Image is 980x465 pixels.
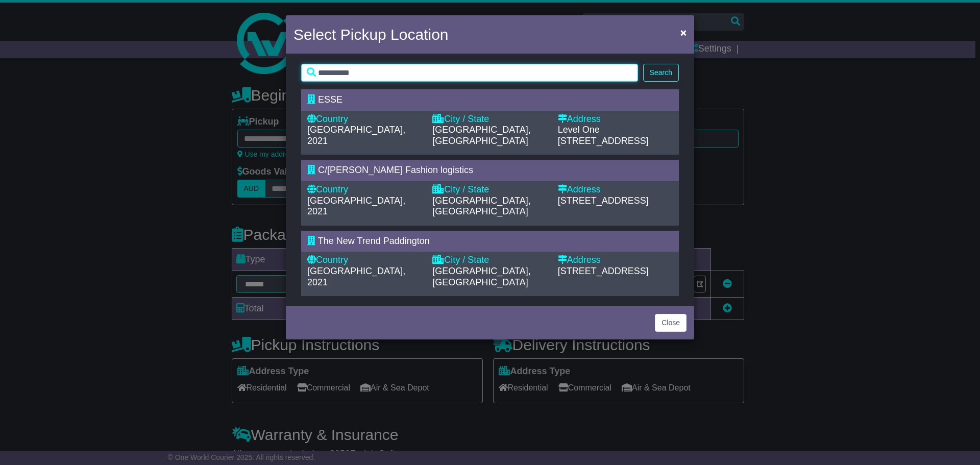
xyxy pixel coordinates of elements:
[558,184,673,195] div: Address
[318,236,430,246] span: The New Trend Paddington
[307,195,405,217] span: [GEOGRAPHIC_DATA], 2021
[558,114,673,125] div: Address
[432,114,547,125] div: City / State
[643,64,679,82] button: Search
[307,266,405,287] span: [GEOGRAPHIC_DATA], 2021
[307,184,422,195] div: Country
[675,22,692,43] button: Close
[307,114,422,125] div: Country
[558,136,649,146] span: [STREET_ADDRESS]
[318,94,342,105] span: ESSE
[558,266,649,276] span: [STREET_ADDRESS]
[432,266,530,287] span: [GEOGRAPHIC_DATA], [GEOGRAPHIC_DATA]
[558,195,649,206] span: [STREET_ADDRESS]
[655,314,687,332] button: Close
[307,125,405,146] span: [GEOGRAPHIC_DATA], 2021
[432,184,547,195] div: City / State
[432,125,530,146] span: [GEOGRAPHIC_DATA], [GEOGRAPHIC_DATA]
[432,195,530,217] span: [GEOGRAPHIC_DATA], [GEOGRAPHIC_DATA]
[558,255,673,266] div: Address
[680,27,687,38] span: ×
[432,255,547,266] div: City / State
[318,165,473,175] span: C/[PERSON_NAME] Fashion logistics
[293,23,449,46] h4: Select Pickup Location
[307,255,422,266] div: Country
[558,125,600,135] span: Level One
